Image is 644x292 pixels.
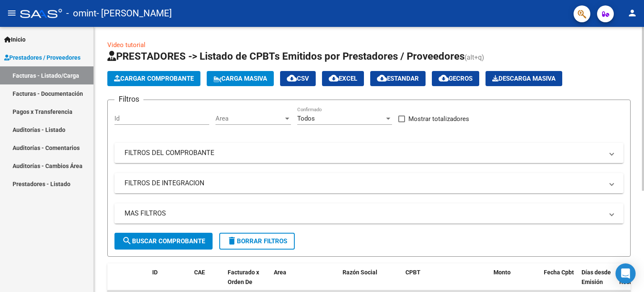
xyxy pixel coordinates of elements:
[114,233,213,250] button: Buscar Comprobante
[125,179,603,188] mat-panel-title: FILTROS DE INTEGRACION
[408,114,469,124] span: Mostrar totalizadores
[377,73,387,83] mat-icon: cloud_download
[465,53,484,61] span: (alt+q)
[219,233,295,250] button: Borrar Filtros
[114,143,623,163] mat-expansion-panel-header: FILTROS DEL COMPROBANTE
[486,71,562,86] button: Descarga Masiva
[405,269,421,276] span: CPBT
[152,269,158,276] span: ID
[287,75,309,82] span: CSV
[544,269,574,276] span: Fecha Cpbt
[627,8,637,18] mat-icon: person
[207,71,274,86] button: Carga Masiva
[439,73,449,83] mat-icon: cloud_download
[194,269,205,276] span: CAE
[213,75,267,82] span: Carga Masiva
[370,71,426,86] button: Estandar
[329,75,357,82] span: EXCEL
[227,236,237,246] mat-icon: delete
[287,73,297,83] mat-icon: cloud_download
[125,148,603,158] mat-panel-title: FILTROS DEL COMPROBANTE
[432,71,479,86] button: Gecros
[377,75,419,82] span: Estandar
[107,41,145,49] a: Video tutorial
[492,75,556,82] span: Descarga Masiva
[216,115,283,122] span: Area
[66,4,96,23] span: - omint
[4,35,26,44] span: Inicio
[7,8,17,18] mat-icon: menu
[107,50,465,62] span: PRESTADORES -> Listado de CPBTs Emitidos por Prestadores / Proveedores
[297,115,315,122] span: Todos
[228,269,259,285] span: Facturado x Orden De
[122,237,205,245] span: Buscar Comprobante
[96,4,172,23] span: - [PERSON_NAME]
[114,203,623,224] mat-expansion-panel-header: MAS FILTROS
[486,71,562,86] app-download-masive: Descarga masiva de comprobantes (adjuntos)
[343,269,377,276] span: Razón Social
[322,71,364,86] button: EXCEL
[114,173,623,193] mat-expansion-panel-header: FILTROS DE INTEGRACION
[615,263,636,284] div: Open Intercom Messenger
[329,73,339,83] mat-icon: cloud_download
[619,269,643,285] span: Fecha Recibido
[280,71,316,86] button: CSV
[114,93,143,105] h3: Filtros
[274,269,286,276] span: Area
[493,269,511,276] span: Monto
[227,237,287,245] span: Borrar Filtros
[107,71,200,86] button: Cargar Comprobante
[582,269,611,285] span: Días desde Emisión
[439,75,473,82] span: Gecros
[114,75,194,82] span: Cargar Comprobante
[125,209,603,218] mat-panel-title: MAS FILTROS
[122,236,132,246] mat-icon: search
[4,53,80,62] span: Prestadores / Proveedores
